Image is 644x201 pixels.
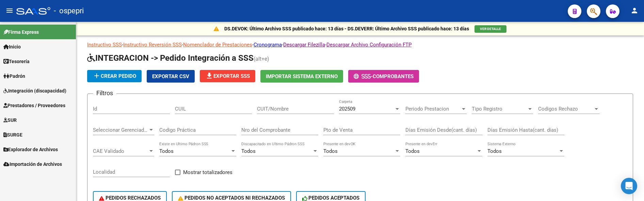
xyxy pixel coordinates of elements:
[93,148,148,154] span: CAE Validado
[3,131,22,139] span: SURGE
[200,70,255,82] button: Exportar SSS
[354,73,373,80] span: -
[538,106,593,112] span: Codigos Rechazo
[3,116,17,124] span: SUR
[254,42,282,48] a: Cronograma
[183,168,232,176] span: Mostrar totalizadores
[178,195,285,201] span: PEDIDOS NO ACEPTADOS NI RECHAZADOS
[54,3,84,18] span: - ospepri
[480,27,501,31] span: VER DETALLE
[5,6,14,15] mat-icon: menu
[266,73,338,80] span: Importar Sistema Externo
[93,73,136,79] span: Crear Pedido
[630,6,639,15] mat-icon: person
[224,25,469,32] p: DS.DEVOK: Último Archivo SSS publicado hace: 13 días - DS.DEVERR: Último Archivo SSS publicado ha...
[472,106,527,112] span: Tipo Registro
[87,41,633,48] p: - - - - -
[339,106,355,112] span: 202509
[260,70,343,83] button: Importar Sistema Externo
[474,25,506,33] button: VER DETALLE
[3,146,58,153] span: Explorador de Archivos
[3,72,25,80] span: Padrón
[3,160,62,168] span: Importación de Archivos
[254,56,269,62] span: (alt+e)
[123,42,182,48] a: Instructivo Reversión SSS
[3,43,21,51] span: Inicio
[3,102,65,109] span: Prestadores / Proveedores
[183,42,252,48] a: Nomenclador de Prestaciones
[87,42,122,48] a: Instructivo SSS
[283,42,325,48] a: Descargar Filezilla
[87,53,254,63] span: INTEGRACION -> Pedido Integración a SSS
[405,106,461,112] span: Periodo Prestacion
[87,70,142,82] button: Crear Pedido
[302,195,360,201] span: PEDIDOS ACEPTADOS
[147,70,195,83] button: Exportar CSV
[3,28,39,36] span: Firma Express
[621,178,637,194] div: Open Intercom Messenger
[152,73,189,80] span: Exportar CSV
[3,87,66,95] span: Integración (discapacidad)
[93,72,101,80] mat-icon: add
[93,88,116,98] h3: Filtros
[348,70,419,83] button: -Comprobantes
[93,127,148,133] span: Seleccionar Gerenciador
[159,148,174,154] span: Todos
[326,42,412,48] a: Descargar Archivo Configuración FTP
[241,148,256,154] span: Todos
[373,73,414,80] span: Comprobantes
[205,73,250,79] span: Exportar SSS
[487,148,502,154] span: Todos
[205,72,213,80] mat-icon: file_download
[323,148,338,154] span: Todos
[99,195,161,201] span: PEDIDOS RECHAZADOS
[3,58,30,65] span: Tesorería
[405,148,420,154] span: Todos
